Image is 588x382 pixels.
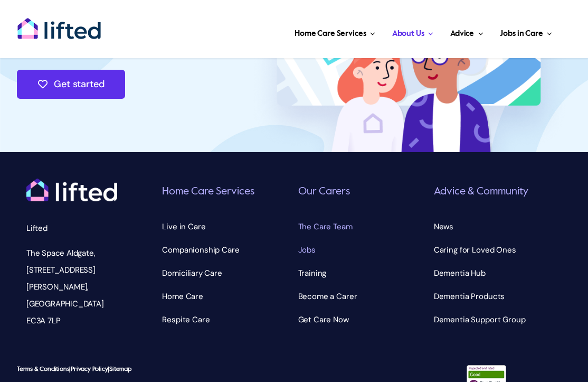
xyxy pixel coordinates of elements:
[298,218,426,235] a: The Care Team
[298,311,426,328] a: Get Care Now
[109,366,131,372] a: Sitemap
[467,365,506,376] a: CQC
[298,218,353,235] span: The Care Team
[434,288,505,305] span: Dementia Products
[162,241,290,258] a: Companionship Care
[26,220,117,237] p: Lifted
[17,17,101,28] a: lifted-logo
[298,241,316,258] span: Jobs
[162,218,205,235] span: Live in Care
[162,288,290,305] a: Home Care
[434,265,562,282] a: Dementia Hub
[434,218,562,235] a: News
[434,218,453,235] span: News
[447,16,486,48] a: Advice
[162,288,203,305] span: Home Care
[17,366,69,372] a: Terms & Conditions
[434,265,486,282] span: Dementia Hub
[291,16,378,48] a: Home Care Services
[450,25,474,42] span: Advice
[162,265,222,282] span: Domiciliary Care
[434,241,516,258] span: Caring for Loved Ones
[162,241,239,258] span: Companionship Care
[26,179,117,201] img: logo-white
[162,311,210,328] span: Respite Care
[434,311,562,328] a: Dementia Support Group
[26,245,117,329] p: The Space Aldgate, [STREET_ADDRESS][PERSON_NAME], [GEOGRAPHIC_DATA] EC3A 7LP
[71,366,108,372] a: Privacy Policy
[17,366,131,372] strong: | |
[298,265,327,282] span: Training
[389,16,437,48] a: About Us
[298,311,349,328] span: Get Care Now
[434,311,526,328] span: Dementia Support Group
[434,241,562,258] a: Caring for Loved Ones
[392,25,424,42] span: About Us
[434,185,562,199] h6: Advice & Community
[298,218,426,328] nav: Our Carers
[162,185,290,199] h6: Home Care Services
[497,16,555,48] a: Jobs in Care
[500,25,543,42] span: Jobs in Care
[162,265,290,282] a: Domiciliary Care
[162,311,290,328] a: Respite Care
[298,185,426,199] h6: Our Carers
[434,288,562,305] a: Dementia Products
[162,218,290,328] nav: Home Care Services
[17,70,125,99] a: Get started
[434,218,562,328] nav: Advice & Community
[298,288,357,305] span: Become a Carer
[298,241,426,258] a: Jobs
[54,79,104,90] span: Get started
[298,265,426,282] a: Training
[111,16,556,48] nav: Main Menu
[298,288,426,305] a: Become a Carer
[295,25,366,42] span: Home Care Services
[162,218,290,235] a: Live in Care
